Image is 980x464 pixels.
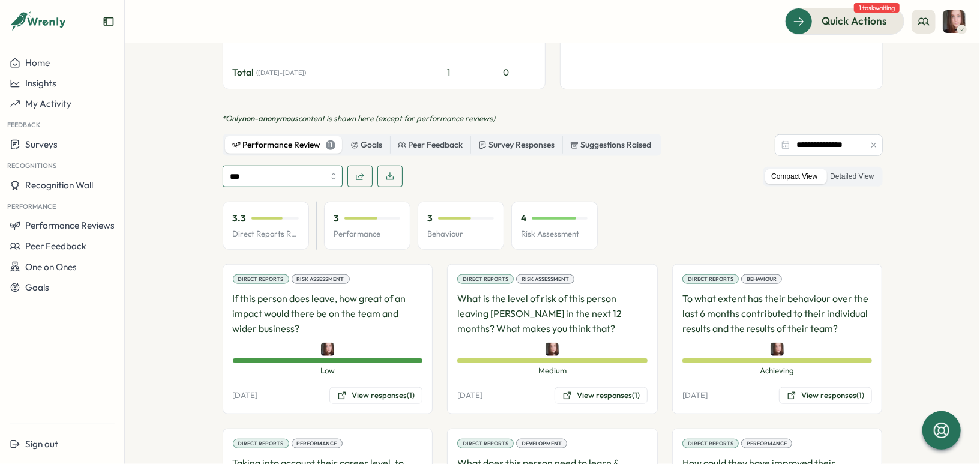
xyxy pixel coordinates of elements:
[516,439,567,448] div: Development
[682,274,739,284] div: Direct Reports
[428,212,433,225] p: 3
[25,282,49,293] span: Goals
[822,13,887,29] span: Quick Actions
[428,229,494,240] p: Behaviour
[457,291,648,336] p: What is the level of risk of this person leaving [PERSON_NAME] in the next 12 months? What makes ...
[334,229,400,240] p: Performance
[223,113,883,124] p: *Only content is shown here (except for performance reviews)
[457,390,482,401] p: [DATE]
[682,439,739,448] div: Direct Reports
[546,343,559,356] img: Allyn Neal
[232,139,335,152] div: Performance Review
[25,77,56,89] span: Insights
[516,274,574,284] div: Risk Assessment
[682,366,873,376] span: Achieving
[326,140,335,150] div: 11
[425,66,473,79] div: 1
[457,274,514,284] div: Direct Reports
[25,220,115,231] span: Performance Reviews
[257,69,307,77] span: ( [DATE] - [DATE] )
[779,387,872,404] button: View responses(1)
[233,439,289,448] div: Direct Reports
[398,139,463,152] div: Peer Feedback
[854,3,900,13] span: 1 task waiting
[233,366,423,376] span: Low
[350,139,383,152] div: Goals
[292,274,350,284] div: Risk Assessment
[292,439,343,448] div: Performance
[329,387,422,404] button: View responses(1)
[233,212,247,225] p: 3.3
[478,139,555,152] div: Survey Responses
[555,387,648,404] button: View responses(1)
[478,66,535,79] div: 0
[682,291,873,336] p: To what extent has their behaviour over the last 6 months contributed to their individual results...
[233,66,254,79] span: Total
[25,179,93,191] span: Recognition Wall
[741,439,792,448] div: Performance
[321,343,334,356] img: Allyn Neal
[233,274,289,284] div: Direct Reports
[682,390,708,401] p: [DATE]
[771,343,784,356] img: Allyn Neal
[25,261,77,273] span: One on Ones
[233,291,423,336] p: If this person does leave, how great of an impact would there be on the team and wider business?
[25,139,58,150] span: Surveys
[233,390,258,401] p: [DATE]
[25,438,58,450] span: Sign out
[25,240,86,252] span: Peer Feedback
[522,229,588,240] p: Risk Assessment
[824,169,880,184] label: Detailed View
[570,139,652,152] div: Suggestions Raised
[741,274,782,284] div: Behaviour
[943,10,966,33] img: Allyn Neal
[522,212,527,225] p: 4
[25,98,71,109] span: My Activity
[457,439,514,448] div: Direct Reports
[765,169,823,184] label: Compact View
[103,16,115,28] button: Expand sidebar
[457,366,648,376] span: Medium
[25,57,50,68] span: Home
[785,8,904,34] button: Quick Actions
[334,212,340,225] p: 3
[233,229,299,240] p: Direct Reports Review Avg
[242,113,299,123] span: non-anonymous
